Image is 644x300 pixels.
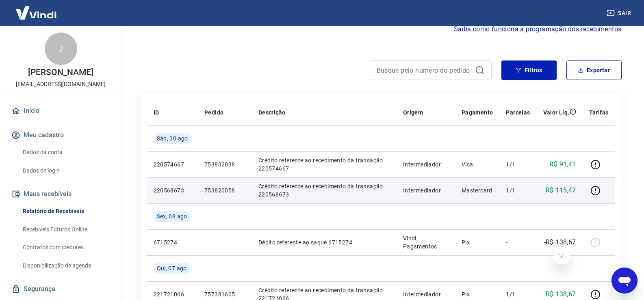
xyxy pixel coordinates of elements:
[543,108,570,117] p: Valor Líq.
[10,185,112,203] button: Meus recebíveis
[10,0,63,25] img: Vindi
[204,160,245,168] p: 753832038
[403,108,423,117] p: Origem
[611,268,637,294] iframe: Botão para abrir a janela de mensagens
[157,264,187,272] span: Qui, 07 ago
[20,144,112,161] a: Dados da conta
[20,203,112,220] a: Relatório de Recebíveis
[154,290,191,298] p: 221721066
[5,6,68,12] span: Olá! Precisa de ajuda?
[45,32,77,65] div: J
[157,212,187,220] span: Sex, 08 ago
[549,160,576,169] p: R$ 91,41
[553,248,570,264] iframe: Fechar mensagem
[589,108,609,117] p: Tarifas
[10,280,112,298] a: Segurança
[546,186,576,195] p: R$ 115,47
[20,221,112,238] a: Recebíveis Futuros Online
[258,238,390,246] p: Débito referente ao saque 6715274
[403,186,449,194] p: Intermediador
[462,160,493,168] p: Visa
[501,60,557,80] button: Filtros
[506,160,530,168] p: 1/1
[16,80,106,88] p: [EMAIL_ADDRESS][DOMAIN_NAME]
[605,6,634,21] button: Sair
[20,239,112,256] a: Contratos com credores
[506,290,530,298] p: 1/1
[154,160,191,168] p: 220574667
[204,186,245,194] p: 753820058
[204,108,223,117] p: Pedido
[258,108,286,117] p: Descrição
[20,257,112,274] a: Disponibilização de agenda
[154,238,191,246] p: 6715274
[544,237,576,247] p: -R$ 138,67
[10,126,112,144] button: Meu cadastro
[403,234,449,250] p: Vindi Pagamentos
[506,238,530,246] p: -
[258,182,390,199] p: Crédito referente ao recebimento da transação 220568673
[506,186,530,194] p: 1/1
[462,186,493,194] p: Mastercard
[454,24,622,34] a: Saiba como funciona a programação dos recebimentos
[506,108,530,117] p: Parcelas
[154,108,159,117] p: ID
[157,134,188,142] span: Sáb, 30 ago
[258,156,390,173] p: Crédito referente ao recebimento da transação 220574667
[403,290,449,298] p: Intermediador
[20,162,112,179] a: Dados de login
[462,108,493,117] p: Pagamento
[154,186,191,194] p: 220568673
[28,68,93,77] p: [PERSON_NAME]
[462,290,493,298] p: Pix
[204,290,245,298] p: 757381605
[566,60,622,80] button: Exportar
[10,102,112,120] a: Início
[546,289,576,299] p: R$ 138,67
[377,64,472,76] input: Busque pelo número do pedido
[462,238,493,246] p: Pix
[403,160,449,168] p: Intermediador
